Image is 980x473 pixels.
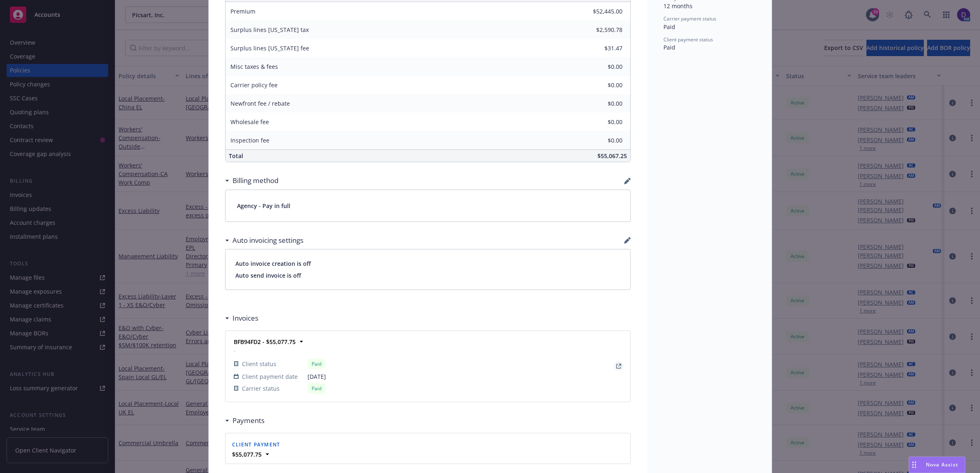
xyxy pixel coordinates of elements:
span: Misc taxes & fees [230,63,278,70]
span: Client payment status [663,36,713,43]
span: Client payment [232,441,280,448]
input: 0.00 [574,24,627,36]
span: Nova Assist [926,461,958,468]
span: - [234,346,326,355]
span: Carrier status [242,384,280,393]
div: Billing method [225,175,278,186]
span: Inspection fee [230,136,269,144]
span: Premium [230,7,255,15]
input: 0.00 [574,79,627,91]
span: Client status [242,360,276,368]
h3: Payments [232,415,264,426]
span: Auto invoice creation is off [235,259,620,268]
button: Nova Assist [909,457,965,473]
span: Surplus lines [US_STATE] fee [230,44,309,52]
input: 0.00 [574,5,627,18]
a: View Invoice [614,361,624,371]
h3: Billing method [232,175,278,186]
h3: Invoices [232,313,258,324]
span: Carrier policy fee [230,81,278,89]
input: 0.00 [574,61,627,73]
span: Newfront fee / rebate [230,100,290,107]
span: Auto send invoice is off [235,271,620,280]
div: Drag to move [909,457,919,473]
div: Paid [308,383,326,394]
span: Paid [663,43,675,51]
strong: $55,077.75 [232,450,262,458]
span: 12 months [663,2,693,10]
strong: BFB94FD2 - $55,077.75 [234,338,296,346]
span: Surplus lines [US_STATE] tax [230,26,309,34]
div: Payments [225,415,264,426]
span: Carrier payment status [663,15,716,22]
input: 0.00 [574,116,627,128]
div: Invoices [225,313,258,324]
div: Auto invoicing settings [225,235,303,246]
span: Total [229,152,243,160]
div: Paid [308,359,326,369]
input: 0.00 [574,42,627,54]
h3: Auto invoicing settings [232,235,303,246]
span: Paid [663,23,675,31]
span: Client payment date [242,372,298,381]
span: Wholesale fee [230,118,269,126]
span: [DATE] [308,372,326,381]
div: Agency - Pay in full [226,190,630,222]
input: 0.00 [574,134,627,147]
input: 0.00 [574,97,627,110]
span: $55,067.25 [597,152,627,160]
